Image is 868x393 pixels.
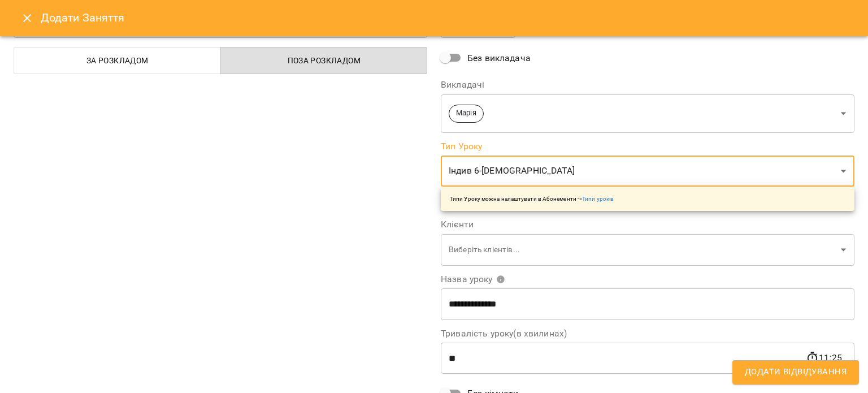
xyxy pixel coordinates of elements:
p: Типи Уроку можна налаштувати в Абонементи -> [450,195,614,203]
button: Додати Відвідування [732,360,859,384]
p: Виберіть клієнтів... [449,244,836,256]
span: Поза розкладом [228,54,421,67]
span: Назва уроку [441,275,505,284]
div: Виберіть клієнтів... [441,234,854,266]
button: За розкладом [14,47,221,74]
label: Тривалість уроку(в хвилинах) [441,329,854,338]
div: Марія [441,94,854,133]
h6: Додати Заняття [41,9,854,27]
span: Додати Відвідування [745,365,847,379]
a: Типи уроків [582,196,614,202]
label: Викладачі [441,80,854,89]
svg: Вкажіть назву уроку або виберіть клієнтів [496,275,505,284]
span: За розкладом [21,54,214,67]
button: Поза розкладом [220,47,428,74]
label: Тип Уроку [441,142,854,151]
label: Клієнти [441,220,854,229]
div: Індив 6-[DEMOGRAPHIC_DATA] [441,156,854,187]
button: Close [14,5,41,32]
span: Без викладача [467,51,531,65]
span: Марія [449,108,483,119]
